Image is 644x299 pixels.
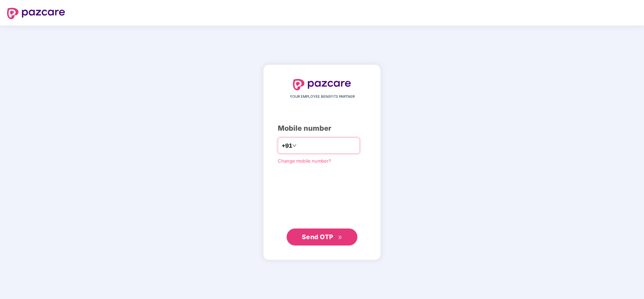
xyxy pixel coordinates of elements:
span: +91 [282,141,292,150]
button: Send OTPdouble-right [287,229,357,246]
div: Mobile number [278,123,366,134]
span: YOUR EMPLOYEE BENEFITS PARTNER [290,94,355,100]
img: logo [293,79,351,90]
span: Send OTP [302,233,333,241]
a: Change mobile number? [278,158,331,164]
span: double-right [338,235,343,240]
img: logo [7,8,65,19]
span: down [292,143,297,148]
